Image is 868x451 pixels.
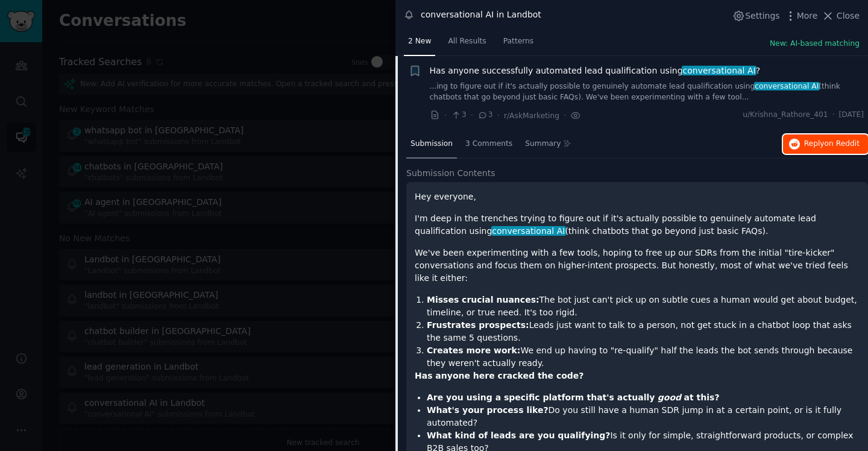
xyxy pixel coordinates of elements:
span: Summary [525,139,561,150]
span: More [797,10,818,22]
button: More [784,10,818,22]
span: conversational AI [754,82,820,90]
span: Submission Contents [406,167,495,180]
span: Close [837,10,860,22]
strong: Creates more work: [427,345,520,355]
span: conversational AI [491,226,567,236]
strong: What's your process like? [427,405,549,415]
p: We've been experimenting with a few tools, hoping to free up our SDRs from the initial "tire-kick... [415,247,860,285]
span: Patterns [503,36,533,47]
p: I'm deep in the trenches trying to figure out if it's actually possible to genuinely automate lea... [415,212,860,238]
button: Replyon Reddit [783,134,868,154]
p: Hey everyone, [415,191,860,203]
span: r/AskMarketing [504,112,559,120]
button: Close [822,10,860,22]
span: 3 [451,110,466,121]
strong: at this? [684,393,720,402]
span: · [832,110,835,121]
a: Patterns [499,32,538,57]
span: on Reddit [825,139,860,148]
strong: Are you using a specific platform that's actually [427,393,655,402]
span: · [497,109,500,122]
a: All Results [444,32,490,57]
div: conversational AI in Landbot [421,8,541,21]
a: Has anyone successfully automated lead qualification usingconversational AI? [430,65,761,77]
li: Leads just want to talk to a person, not get stuck in a chatbot loop that asks the same 5 questions. [427,319,860,344]
span: 3 [477,110,492,121]
span: Reply [804,139,860,150]
li: Do you still have a human SDR jump in at a certain point, or is it fully automated? [427,404,860,429]
span: · [564,109,566,122]
li: We end up having to "re-qualify" half the leads the bot sends through because they weren't actual... [427,344,860,370]
span: Settings [745,10,779,22]
button: Settings [732,10,779,22]
span: Has anyone successfully automated lead qualification using ? [430,65,761,77]
span: u/Krishna_Rathore_401 [743,110,828,121]
strong: Frustrates prospects: [427,320,529,330]
span: All Results [448,36,486,47]
a: 2 New [404,32,435,57]
a: ...ing to figure out if it's actually possible to genuinely automate lead qualification usingconv... [430,81,864,102]
span: 3 Comments [465,139,512,150]
span: · [444,109,447,122]
strong: What kind of leads are you qualifying? [427,430,610,440]
span: Submission [410,139,453,150]
strong: Misses crucial nuances: [427,295,539,304]
li: The bot just can't pick up on subtle cues a human would get about budget, timeline, or true need.... [427,294,860,319]
span: conversational AI [682,66,757,75]
strong: Has anyone here cracked the code? [415,371,583,380]
em: good [658,393,681,402]
span: 2 New [408,36,431,47]
span: · [471,109,473,122]
span: [DATE] [839,110,864,121]
button: New: AI-based matching [770,39,860,49]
